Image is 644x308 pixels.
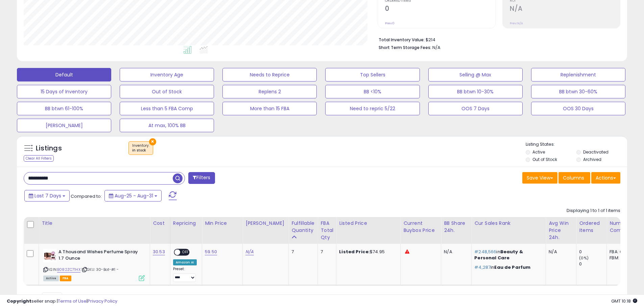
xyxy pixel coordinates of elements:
[379,35,615,43] li: $214
[173,267,197,282] div: Preset:
[325,102,420,115] button: Need to repric 5/22
[522,172,557,184] button: Save View
[579,255,589,261] small: (0%)
[320,249,331,255] div: 7
[474,248,523,261] span: Beauty & Personal Care
[57,267,80,273] a: B082ZC71HX
[222,68,317,81] button: Needs to Reprice
[42,220,147,227] div: Title
[532,149,545,155] label: Active
[444,220,469,234] div: BB Share 24h.
[291,220,315,234] div: Fulfillable Quantity
[444,249,466,255] div: N/A
[7,298,31,304] strong: Copyright
[173,220,199,227] div: Repricing
[71,193,102,199] span: Compared to:
[173,259,197,265] div: Amazon AI
[88,298,117,304] a: Privacy Policy
[205,220,240,227] div: Min Price
[428,102,523,115] button: OOS 7 Days
[558,172,590,184] button: Columns
[153,220,167,227] div: Cost
[579,220,604,234] div: Ordered Items
[579,249,606,255] div: 0
[245,220,286,227] div: [PERSON_NAME]
[205,248,217,255] a: 59.50
[17,102,111,115] button: BB btwn 61-100%
[403,220,438,234] div: Current Buybox Price
[104,190,162,202] button: Aug-25 - Aug-31
[17,85,111,98] button: 15 Days of Inventory
[474,220,543,227] div: Cur Sales Rank
[610,220,634,234] div: Num of Comp.
[474,248,496,255] span: #248,566
[385,21,395,25] small: Prev: 0
[339,249,395,255] div: $74.95
[583,149,609,155] label: Deactivated
[34,192,61,199] span: Last 7 Days
[549,220,573,241] div: Avg Win Price 24h.
[531,68,625,81] button: Replenishment
[526,141,627,148] p: Listing States:
[320,220,333,241] div: FBA Total Qty
[36,144,62,153] h5: Listings
[339,248,370,255] b: Listed Price:
[120,102,214,115] button: Less than 5 FBA Comp
[115,192,153,199] span: Aug-25 - Aug-31
[610,249,632,255] div: FBA: 0
[7,298,117,305] div: seller snap | |
[428,85,523,98] button: BB btwn 10-30%
[379,37,425,43] b: Total Inventory Value:
[120,119,214,132] button: At max, 100% BB
[591,172,620,184] button: Actions
[291,249,312,255] div: 7
[531,102,625,115] button: OOS 30 Days
[58,298,87,304] a: Terms of Use
[180,250,191,255] span: OFF
[531,85,625,98] button: BB btwn 30-60%
[567,208,620,214] div: Displaying 1 to 1 of 1 items
[579,261,606,267] div: 0
[325,68,420,81] button: Top Sellers
[149,138,156,145] button: ×
[510,5,620,14] h2: N/A
[153,248,165,255] a: 30.53
[81,267,119,272] span: | SKU: 30-Bat-#1 -
[563,174,584,181] span: Columns
[474,264,491,270] span: #4,287
[132,148,149,153] div: in stock
[339,220,398,227] div: Listed Price
[494,264,530,270] span: Eau de Parfum
[24,190,70,202] button: Last 7 Days
[222,85,317,98] button: Replens 2
[132,143,149,153] span: Inventory :
[428,68,523,81] button: Selling @ Max
[474,264,541,270] p: in
[43,249,57,262] img: 41YBnkaf3qL._SL40_.jpg
[188,172,215,184] button: Filters
[17,68,111,81] button: Default
[532,157,557,162] label: Out of Stock
[58,249,141,263] b: A Thousand Wishes Perfume Spray 1.7 Ounce
[43,276,59,281] span: All listings currently available for purchase on Amazon
[24,155,54,162] div: Clear All Filters
[222,102,317,115] button: More than 15 FBA
[549,249,571,255] div: N/A
[120,85,214,98] button: Out of Stock
[325,85,420,98] button: BB <10%
[510,21,523,25] small: Prev: N/A
[583,157,601,162] label: Archived
[17,119,111,132] button: [PERSON_NAME]
[245,248,254,255] a: N/A
[43,249,145,280] div: ASIN:
[379,45,431,50] b: Short Term Storage Fees:
[385,5,495,14] h2: 0
[474,249,541,261] p: in
[611,298,637,304] span: 2025-09-8 10:18 GMT
[432,44,440,51] span: N/A
[610,255,632,261] div: FBM: 2
[120,68,214,81] button: Inventory Age
[60,276,71,281] span: FBA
